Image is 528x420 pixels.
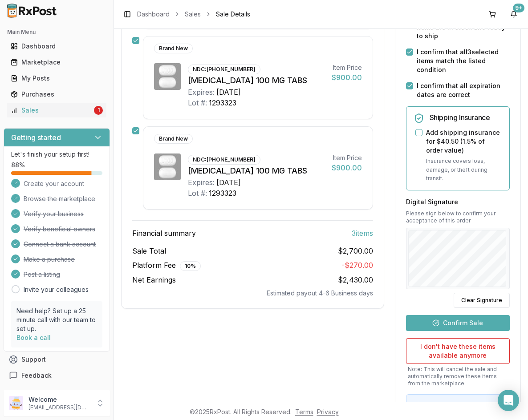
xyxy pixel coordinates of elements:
[332,63,362,72] div: Item Price
[11,74,103,83] div: My Posts
[24,270,60,279] span: Post a listing
[132,289,373,298] div: Estimated payout 4-6 Business days
[137,10,250,19] nav: breadcrumb
[406,315,510,331] button: Confirm Sale
[406,338,510,364] button: I don't have these items available anymore
[4,55,110,69] button: Marketplace
[332,162,362,173] div: $900.00
[154,44,193,53] div: Brand New
[11,132,61,143] h3: Getting started
[295,408,313,416] a: Terms
[188,97,207,108] div: Lot #:
[154,153,181,180] img: Ubrelvy 100 MG TABS
[188,155,260,165] div: NDC: [PHONE_NUMBER]
[7,54,106,70] a: Marketplace
[332,72,362,83] div: $900.00
[28,395,90,404] p: Welcome
[188,177,215,188] div: Expires:
[209,188,236,198] div: 1293323
[24,240,96,249] span: Connect a bank account
[132,260,201,271] span: Platform Fee
[4,39,110,53] button: Dashboard
[132,275,176,285] span: Net Earnings
[16,334,51,341] a: Book a call
[216,87,241,97] div: [DATE]
[21,371,52,380] span: Feedback
[188,65,260,74] div: NDC: [PHONE_NUMBER]
[454,293,510,308] button: Clear Signature
[4,367,110,384] button: Feedback
[4,103,110,117] button: Sales1
[132,228,196,238] span: Financial summary
[498,390,519,411] div: Open Intercom Messenger
[137,10,170,19] a: Dashboard
[11,58,103,67] div: Marketplace
[11,42,103,51] div: Dashboard
[11,106,92,115] div: Sales
[4,87,110,101] button: Purchases
[341,261,373,270] span: - $270.00
[11,90,103,99] div: Purchases
[132,246,166,256] span: Sale Total
[7,70,106,86] a: My Posts
[11,161,25,170] span: 88 %
[332,153,362,162] div: Item Price
[216,177,241,188] div: [DATE]
[188,188,207,198] div: Lot #:
[4,71,110,85] button: My Posts
[406,366,510,387] p: Note: This will cancel the sale and automatically remove these items from the marketplace.
[154,134,193,144] div: Brand New
[338,246,373,256] span: $2,700.00
[352,228,373,238] span: 3 item s
[7,38,106,54] a: Dashboard
[185,10,201,19] a: Sales
[7,102,106,118] a: Sales1
[188,74,325,87] div: [MEDICAL_DATA] 100 MG TABS
[7,28,106,36] h2: Main Menu
[513,4,524,12] div: 9+
[24,194,95,203] span: Browse the marketplace
[417,81,510,99] label: I confirm that all expiration dates are correct
[406,210,510,224] p: Please sign below to confirm your acceptance of this order
[28,404,90,411] p: [EMAIL_ADDRESS][DOMAIN_NAME]
[94,106,103,115] div: 1
[338,275,373,284] span: $2,430.00
[188,165,325,177] div: [MEDICAL_DATA] 100 MG TABS
[24,285,89,294] a: Invite your colleagues
[24,255,75,264] span: Make a purchase
[216,10,250,19] span: Sale Details
[507,7,521,21] button: 9+
[24,225,95,234] span: Verify beneficial owners
[426,128,502,155] label: Add shipping insurance for $40.50 ( 1.5 % of order value)
[24,179,84,188] span: Create your account
[16,307,97,333] p: Need help? Set up a 25 minute call with our team to set up.
[406,198,510,206] h3: Digital Signature
[4,351,110,367] button: Support
[209,97,236,108] div: 1293323
[154,63,181,90] img: Ubrelvy 100 MG TABS
[24,210,84,218] span: Verify your business
[317,408,339,416] a: Privacy
[11,150,102,159] p: Let's finish your setup first!
[426,157,502,183] p: Insurance covers loss, damage, or theft during transit.
[9,396,23,410] img: User avatar
[430,114,502,121] h5: Shipping Insurance
[4,4,61,18] img: RxPost Logo
[417,48,510,74] label: I confirm that all 3 selected items match the listed condition
[7,86,106,102] a: Purchases
[188,87,215,97] div: Expires:
[180,261,201,271] div: 10 %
